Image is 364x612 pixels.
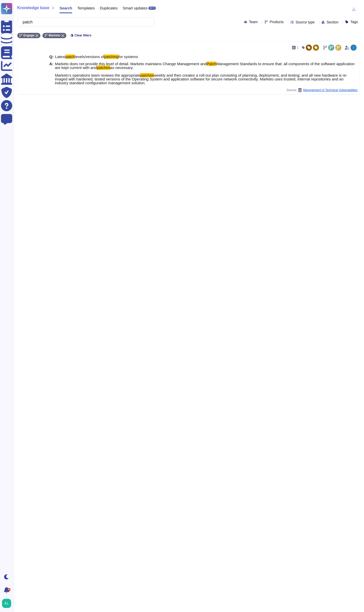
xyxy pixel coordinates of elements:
[1,598,15,609] button: user
[297,46,299,49] span: 1
[74,34,91,37] span: Clear filters
[77,6,95,10] span: Templates
[303,89,358,92] span: Management of Technical Vulnerabilities
[118,54,138,59] span: for systems
[49,34,60,37] span: Marketo
[351,45,357,51] img: user
[97,65,110,70] mark: patches
[55,73,347,85] span: weekly and then creates a roll-out plan consisting of planning, deployment, and testing; and all ...
[7,588,10,591] div: 9+
[286,88,358,92] span: Source:
[75,54,104,59] span: levels/versions of
[66,54,75,59] mark: patch
[327,20,339,24] span: Section
[270,20,284,24] span: Products
[249,20,258,24] span: Team
[49,62,53,85] b: A:
[55,54,66,59] span: Latest
[123,6,148,10] span: Smart updates
[55,62,355,70] span: Management Standards to ensure that: all components of the software application are kept current ...
[148,7,156,10] div: BETA
[23,34,34,37] span: Engage
[55,62,207,66] span: Marketo does not provide this level of detail. Marketo maintains Change Management and
[350,20,358,24] span: Tags
[207,62,216,66] mark: Patch
[59,6,72,10] span: Search
[296,20,315,24] span: Source type
[2,599,11,608] img: user
[140,73,154,77] mark: patches
[104,54,118,59] mark: patching
[49,55,54,59] b: Q:
[100,6,118,10] span: Duplicates
[17,6,49,10] span: Knowledge base
[20,18,149,26] input: Search a question or template...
